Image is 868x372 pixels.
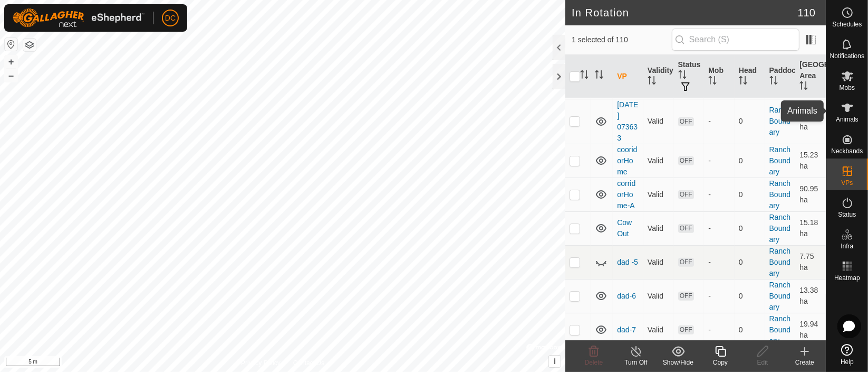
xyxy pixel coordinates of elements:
[769,78,778,86] p-sorticon: Activate to sort
[617,179,635,210] a: corridorHome-A
[769,106,790,136] a: Ranch Boundary
[836,116,859,123] span: Animals
[5,38,17,51] button: Reset Map
[615,358,657,367] div: Turn Off
[735,313,765,347] td: 0
[643,99,674,144] td: Valid
[795,211,826,245] td: 15.18 ha
[708,78,717,86] p-sorticon: Activate to sort
[795,245,826,279] td: 7.75 ha
[735,55,765,98] th: Head
[831,148,863,154] span: Neckbands
[784,358,826,367] div: Create
[5,69,17,82] button: –
[841,180,853,186] span: VPs
[838,211,856,218] span: Status
[739,78,747,86] p-sorticon: Activate to sort
[595,72,603,80] p-sorticon: Activate to sort
[5,55,17,68] button: +
[769,247,790,277] a: Ranch Boundary
[657,358,699,367] div: Show/Hide
[795,313,826,347] td: 19.94 ha
[23,39,36,51] button: Map Layers
[834,275,860,281] span: Heatmap
[826,340,868,369] a: Help
[769,179,790,210] a: Ranch Boundary
[769,213,790,244] a: Ranch Boundary
[704,55,735,98] th: Mob
[643,313,674,347] td: Valid
[678,292,694,301] span: OFF
[554,357,556,366] span: i
[741,358,784,367] div: Edit
[643,245,674,279] td: Valid
[572,34,671,45] span: 1 selected of 110
[585,359,603,366] span: Delete
[735,279,765,313] td: 0
[617,258,638,266] a: dad -5
[735,99,765,144] td: 0
[708,155,730,166] div: -
[241,358,281,368] a: Privacy Policy
[708,324,730,336] div: -
[795,178,826,211] td: 90.95 ha
[798,5,815,21] span: 110
[613,55,643,98] th: VP
[643,55,674,98] th: Validity
[678,224,694,233] span: OFF
[617,292,636,300] a: dad-6
[841,359,854,365] span: Help
[678,258,694,267] span: OFF
[549,356,561,367] button: i
[678,325,694,334] span: OFF
[735,178,765,211] td: 0
[672,29,799,51] input: Search (S)
[795,55,826,98] th: [GEOGRAPHIC_DATA] Area
[830,53,864,59] span: Notifications
[840,85,855,91] span: Mobs
[735,211,765,245] td: 0
[795,279,826,313] td: 13.38 ha
[572,6,797,19] h2: In Rotation
[769,281,790,311] a: Ranch Boundary
[617,100,638,142] a: [DATE] 073633
[765,55,796,98] th: Paddock
[678,117,694,126] span: OFF
[293,358,324,368] a: Contact Us
[832,21,862,27] span: Schedules
[580,72,589,80] p-sorticon: Activate to sort
[678,156,694,165] span: OFF
[708,223,730,234] div: -
[799,83,808,91] p-sorticon: Activate to sort
[795,99,826,144] td: 4.25 ha
[643,144,674,178] td: Valid
[643,178,674,211] td: Valid
[617,145,637,176] a: cooridorHome
[699,358,741,367] div: Copy
[165,13,176,24] span: DC
[678,72,687,80] p-sorticon: Activate to sort
[769,314,790,345] a: Ranch Boundary
[13,8,144,27] img: Gallagher Logo
[735,144,765,178] td: 0
[769,145,790,176] a: Ranch Boundary
[841,243,853,249] span: Infra
[648,78,656,86] p-sorticon: Activate to sort
[708,189,730,200] div: -
[708,291,730,302] div: -
[708,116,730,127] div: -
[708,257,730,268] div: -
[617,218,632,238] a: Cow Out
[678,190,694,199] span: OFF
[643,211,674,245] td: Valid
[643,279,674,313] td: Valid
[795,144,826,178] td: 15.23 ha
[735,245,765,279] td: 0
[617,325,636,334] a: dad-7
[674,55,705,98] th: Status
